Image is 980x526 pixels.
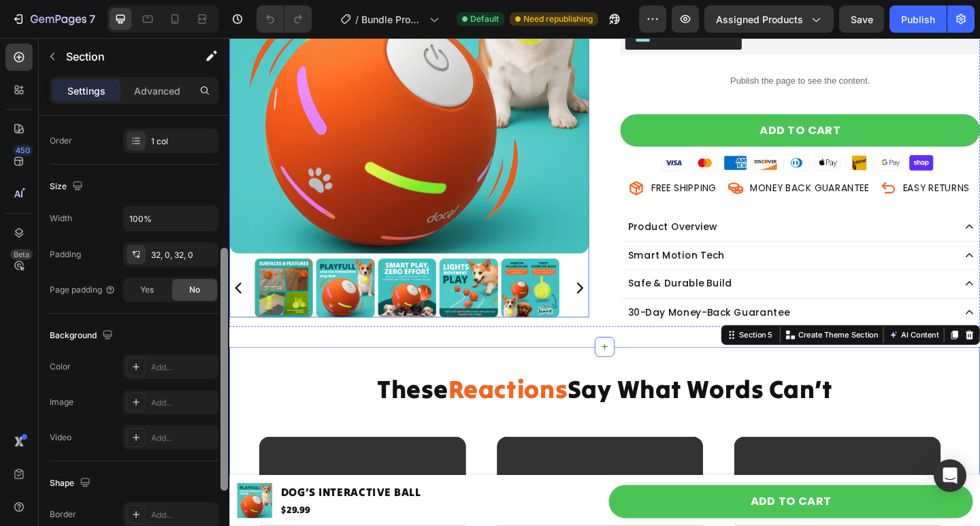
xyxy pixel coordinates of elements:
span: Default [470,13,499,25]
input: Auto [124,206,218,231]
span: Bundle Product Page [361,12,424,27]
button: Add to cart [412,487,808,523]
p: FREE SHIPPING [459,155,529,171]
span: No [189,284,200,296]
img: gempages_554052897881457814-f93f4774-67e7-4969-8cca-dd89eeb1793e.png [465,124,778,148]
button: 7 [5,5,101,33]
div: Video [50,431,71,444]
div: Add to cart [566,495,654,514]
span: / [355,12,359,27]
p: Section [66,48,178,65]
p: 7 [89,11,95,27]
p: Advanced [134,84,180,98]
div: Image [50,396,73,408]
div: Page padding [50,284,116,296]
button: AI Content [715,315,774,331]
div: Background [50,327,116,345]
span: Need republishing [523,13,593,25]
p: Product Overview [434,198,530,214]
div: Padding [50,248,81,261]
button: Carousel Back Arrow [2,263,18,280]
p: Settings [67,84,105,98]
p: Safe & Durable Build [434,260,546,276]
p: 30-Day Money-Back Guarantee [434,291,610,307]
span: Reactions [238,365,367,399]
div: Width [50,212,72,225]
span: Assigned Products [716,12,803,27]
div: Add... [151,509,215,521]
span: Save [851,14,873,25]
div: Publish [901,12,935,27]
button: Add to cart [425,83,817,119]
div: 450 [13,145,33,156]
div: Size [50,178,86,196]
div: Open Intercom Messenger [934,459,966,492]
p: Publish the page to see the content. [425,39,817,54]
div: Section 5 [552,317,593,329]
div: Add to cart [577,91,665,111]
div: Add... [151,397,215,409]
p: MONEY BACK GUARANTEE [567,155,696,171]
div: 1 col [151,135,215,148]
button: Save [839,5,884,33]
p: Create Theme Section [619,317,706,329]
p: Smart Motion Tech [434,229,539,245]
span: Yes [140,284,154,296]
div: Undo/Redo [257,5,312,33]
p: EASY RETURNS [733,155,806,171]
div: Shape [50,474,93,493]
div: Add... [151,361,215,374]
div: Color [50,361,71,373]
div: Order [50,135,72,147]
div: Add... [151,432,215,444]
button: Assigned Products [704,5,834,33]
h1: DOG’S INTERACTIVE BALL [54,484,210,505]
iframe: Design area [229,38,980,526]
div: 32, 0, 32, 0 [151,249,215,261]
div: Border [50,508,76,521]
button: Publish [889,5,947,33]
div: Beta [10,249,33,260]
div: $29.99 [54,505,210,523]
button: Carousel Next Arrow [373,263,389,280]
